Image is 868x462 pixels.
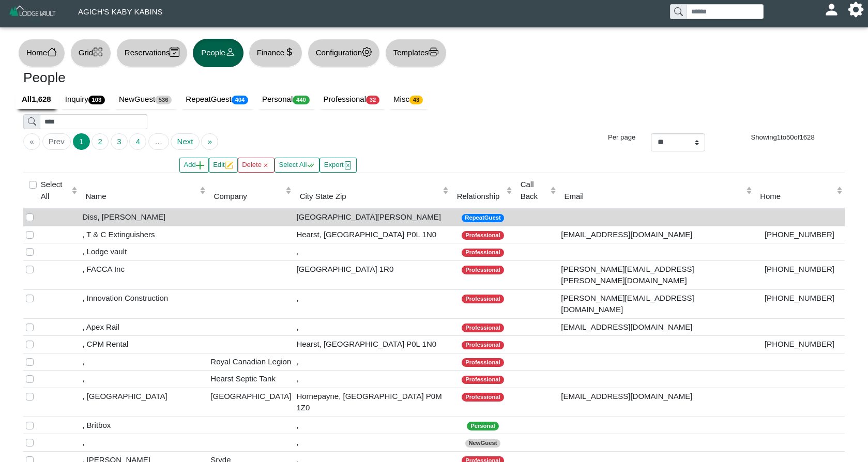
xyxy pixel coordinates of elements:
[558,260,754,289] td: [PERSON_NAME][EMAIL_ADDRESS][PERSON_NAME][DOMAIN_NAME]
[852,6,860,13] svg: gear fill
[462,214,505,223] span: RepeatGuest
[294,318,451,336] td: ,
[387,90,431,110] a: Misc43
[8,4,57,22] img: Z
[521,179,548,202] div: Call Back
[262,161,270,170] svg: x
[80,289,208,318] td: , Innovation Construction
[307,161,315,170] svg: check all
[80,353,208,371] td: ,
[409,96,423,104] span: 43
[294,434,451,452] td: ,
[47,47,57,57] svg: house
[28,117,36,126] svg: search
[23,133,566,150] ul: Pagination
[214,191,283,203] div: Company
[294,226,451,243] td: Hearst, [GEOGRAPHIC_DATA] P0L 1N0
[23,70,427,86] h3: People
[462,324,504,332] span: Professional
[777,133,781,141] span: 1
[457,191,504,203] div: Relationship
[80,336,208,353] td: , CPM Rental
[70,39,111,67] button: Gridgrid
[558,318,754,336] td: [EMAIL_ADDRESS][DOMAIN_NAME]
[300,191,440,203] div: City State Zip
[85,191,197,203] div: Name
[558,226,754,243] td: [EMAIL_ADDRESS][DOMAIN_NAME]
[93,47,103,57] svg: grid
[196,161,204,170] svg: plus
[462,266,504,274] span: Professional
[564,191,743,203] div: Email
[294,208,451,226] td: [GEOGRAPHIC_DATA][PERSON_NAME]
[209,158,238,173] button: Editpencil square
[462,358,504,367] span: Professional
[80,226,208,243] td: , T & C Extinguishers
[92,133,109,150] button: Go to page 2
[16,90,59,110] a: All1,628
[294,243,451,261] td: ,
[80,371,208,388] td: ,
[462,341,504,350] span: Professional
[757,338,842,350] div: [PHONE_NUMBER]
[294,353,451,371] td: ,
[88,96,105,104] span: 103
[225,47,235,57] svg: person
[558,388,754,417] td: [EMAIL_ADDRESS][DOMAIN_NAME]
[294,417,451,434] td: ,
[308,39,380,67] button: Configurationgear
[757,292,842,304] div: [PHONE_NUMBER]
[294,371,451,388] td: ,
[32,95,51,103] b: 1,628
[800,133,815,141] span: 1628
[284,47,294,57] svg: currency dollar
[294,260,451,289] td: [GEOGRAPHIC_DATA] 1R0
[385,39,447,67] button: Templatesprinter
[558,289,754,318] td: [PERSON_NAME][EMAIL_ADDRESS][DOMAIN_NAME]
[462,249,504,257] span: Professional
[80,243,208,261] td: , Lodge vault
[116,39,188,67] button: Reservationscalendar2 check
[344,161,352,170] svg: file excel
[828,6,835,13] svg: person fill
[179,158,209,173] button: Addplus
[256,90,317,110] a: Personal440
[786,133,794,141] span: 50
[129,133,146,150] button: Go to page 4
[80,434,208,452] td: ,
[467,422,498,430] span: Personal
[201,133,218,150] button: Go to last page
[757,229,842,241] div: [PHONE_NUMBER]
[294,289,451,318] td: ,
[208,388,294,417] td: [GEOGRAPHIC_DATA]
[80,388,208,417] td: , [GEOGRAPHIC_DATA]
[73,133,90,150] button: Go to page 1
[462,295,504,303] span: Professional
[293,96,309,104] span: 440
[193,39,243,67] button: Peopleperson
[80,260,208,289] td: , FACCA Inc
[80,318,208,336] td: , Apex Rail
[462,393,504,402] span: Professional
[249,39,302,67] button: Financecurrency dollar
[113,90,179,110] a: NewGuest536
[80,208,208,226] td: Diss, [PERSON_NAME]
[674,7,682,16] svg: search
[462,231,504,240] span: Professional
[362,47,372,57] svg: gear
[170,47,179,57] svg: calendar2 check
[238,158,275,173] button: Deletex
[429,47,438,57] svg: printer
[721,133,845,142] h6: Showing to of
[59,90,113,110] a: Inquiry103
[208,371,294,388] td: Hearst Septic Tank
[232,96,248,104] span: 404
[294,336,451,353] td: Hearst, [GEOGRAPHIC_DATA] P0L 1N0
[41,179,69,202] label: Select All
[171,133,199,150] button: Go to next page
[225,161,233,170] svg: pencil square
[80,417,208,434] td: , Britbox
[18,39,65,67] button: Homehouse
[319,158,356,173] button: Exportfile excel
[462,376,504,384] span: Professional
